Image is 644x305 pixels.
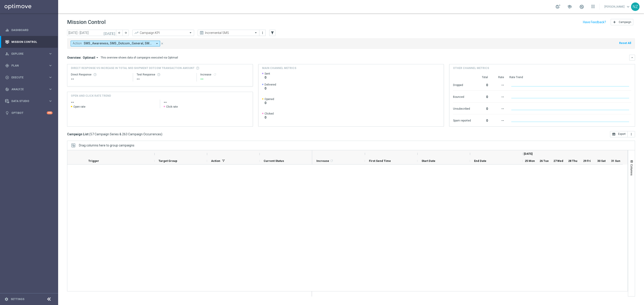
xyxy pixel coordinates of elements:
[71,41,160,46] button: Action: SMS_Awareness, SMS_Dotcom_General, SMS_Retail_General arrow_drop_down
[610,131,628,137] button: open_in_browser Export
[116,30,123,36] button: arrow_back
[118,31,121,34] i: arrow_back
[476,105,488,112] div: 0
[474,159,486,163] span: End Date
[631,56,634,59] i: keyboard_arrow_down
[631,2,640,11] div: NZ
[5,76,53,79] button: play_circle_outline Execute keyboard_arrow_right
[71,94,111,98] h4: OPEN AND CLICK RATE TREND
[5,111,53,115] button: lightbulb Optibot +10
[269,30,275,36] button: filter_alt
[493,105,504,112] div: --
[5,28,9,32] i: equalizer
[476,117,488,124] div: 0
[5,99,53,103] div: Data Studio keyboard_arrow_right
[73,42,83,45] span: Action:
[5,111,9,115] i: lightbulb
[270,31,274,35] i: filter_alt
[88,159,99,163] span: Trigger
[161,132,162,136] span: )
[81,56,101,60] button: Optimail arrow_drop_down
[453,105,471,112] div: Unsubscribed
[265,112,274,115] span: Clicked
[629,55,635,61] button: keyboard_arrow_down
[5,87,48,91] div: Analyze
[553,159,563,163] span: 27 Wed
[199,31,204,35] i: preview
[137,73,193,76] div: Test Response
[264,159,284,163] span: Current Status
[629,132,633,136] i: more_vert
[509,75,631,79] div: Rate Trend
[493,93,504,100] div: --
[422,159,435,163] span: Start Date
[47,111,53,114] div: +10
[67,132,162,136] h3: Campaign List
[316,159,329,163] span: Increase
[71,66,195,70] span: Direct Response VS Increase In Total Mid Shipment Dotcom Transaction Amount
[11,107,47,119] a: Optibot
[265,101,274,105] span: 0
[453,81,471,88] div: Dropped
[5,24,53,36] div: Dashboard
[330,159,333,163] i: refresh
[453,117,471,124] div: Spam reported
[524,152,533,155] span: [DATE]
[71,100,156,105] h2: --
[4,297,8,301] i: settings
[453,66,489,70] h4: Other channel metrics
[71,76,129,82] div: --
[95,56,99,60] i: arrow_drop_down
[5,87,9,91] i: track_changes
[5,75,48,79] div: Execute
[11,64,48,67] span: Plan
[160,41,164,46] button: close
[5,64,53,67] button: gps_fixed Plan keyboard_arrow_right
[540,159,549,163] span: 26 Tue
[164,100,249,105] h2: --
[11,100,48,102] span: Data Studio
[5,64,9,68] i: gps_fixed
[610,132,635,136] multiple-options-button: Export to CSV
[630,164,633,175] span: Columns
[213,73,217,76] i: refresh
[265,83,276,86] span: Delivered
[48,99,53,103] i: keyboard_arrow_right
[265,75,270,79] span: 0
[612,132,616,136] i: open_in_browser
[67,56,81,60] h3: Overview:
[48,75,53,79] i: keyboard_arrow_right
[104,31,116,35] i: [DATE]
[5,40,53,44] div: Mission Control
[453,93,471,100] div: Bounced
[103,30,116,36] button: [DATE]
[5,52,53,56] div: person_search Explore keyboard_arrow_right
[11,76,48,79] span: Execute
[5,28,53,32] div: equalizer Dashboard
[155,42,159,46] i: arrow_drop_down
[493,117,504,124] div: --
[79,144,134,147] span: Drag columns here to group campaigns
[211,159,220,163] span: Action
[628,131,635,137] button: more_vert
[5,88,53,91] button: track_changes Analyze keyboard_arrow_right
[48,63,53,68] i: keyboard_arrow_right
[11,88,48,91] span: Analyze
[626,4,631,9] span: keyboard_arrow_down
[261,31,264,35] i: more_vert
[159,159,177,163] span: Target Group
[67,19,106,25] h1: Mission Control
[476,81,488,88] div: 0
[137,76,193,82] div: --
[525,159,535,163] span: 25 Mon
[265,97,274,101] span: Opened
[329,158,333,163] span: Calculate column
[5,64,48,68] div: Plan
[265,115,274,119] span: 0
[493,75,504,79] div: Rate
[260,30,265,36] button: more_vert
